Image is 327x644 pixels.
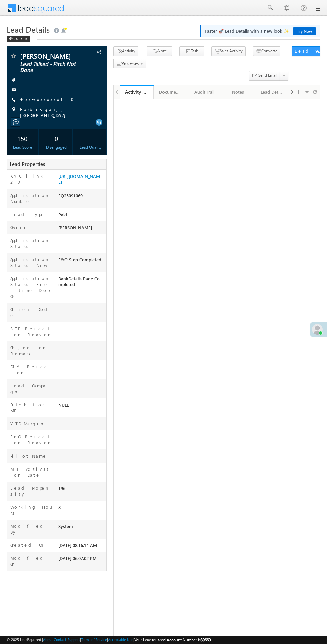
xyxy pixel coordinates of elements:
span: © 2025 LeadSquared | | | | | [7,637,211,643]
label: Application Number [10,192,52,204]
div: Activity History [125,89,149,95]
a: Activity History [120,85,154,99]
div: Lead Details [261,88,283,96]
label: Pilot_Name [10,453,47,459]
label: Objection Remark [10,345,52,357]
label: Working Hours [10,504,52,516]
div: 0 [42,132,71,144]
div: BankDetails Page Completed [57,275,106,290]
a: About [43,637,53,642]
label: Application Status [10,237,52,249]
span: Lead Properties [10,161,45,167]
div: 8 [57,504,106,513]
span: Your Leadsquared Account Number is [134,637,211,642]
span: 39660 [201,637,211,642]
span: [PERSON_NAME] [58,225,92,230]
span: [PERSON_NAME] [20,53,81,59]
label: Owner [10,224,26,230]
div: EQ25091069 [57,192,106,202]
div: Back [7,36,30,42]
label: MTF Activation Date [10,466,52,478]
div: F&O Step Completed [57,256,106,266]
div: [DATE] 08:16:14 AM [57,542,106,551]
div: 150 [8,132,37,144]
label: DIY Rejection [10,364,52,376]
button: Send Email [249,71,280,81]
span: Lead Details [7,24,50,35]
label: Pitch for MF [10,402,52,414]
a: Lead Details [255,85,289,99]
label: Lead Campaign [10,383,52,395]
a: Acceptable Use [108,637,133,642]
span: Forbesganj, [GEOGRAPHIC_DATA] [20,106,99,118]
div: 196 [57,485,106,494]
label: Lead Propensity [10,485,52,497]
label: Client Code [10,306,52,318]
label: Application Status New [10,256,52,268]
button: Sales Activity [211,46,246,56]
a: Documents [154,85,188,99]
label: Modified On [10,555,52,567]
div: Lead Actions [295,48,323,54]
div: -- [76,132,105,144]
span: Send Email [258,72,277,78]
label: Created On [10,542,45,548]
label: Application Status First time Drop Off [10,275,52,299]
div: NULL [57,402,106,411]
a: Notes [222,85,255,99]
button: Activity [113,46,138,56]
span: Lead Talked - Pitch Not Done [20,61,81,73]
div: Documents [159,88,182,96]
a: +xx-xxxxxxxx10 [20,96,78,102]
a: [URL][DOMAIN_NAME] [58,173,100,185]
a: Audit Trail [188,85,221,99]
span: Processes [122,61,139,66]
div: Disengaged [42,144,71,150]
button: Converse [253,46,280,56]
label: FnO Rejection Reason [10,434,52,446]
a: Try Now [293,27,316,35]
div: Paid [57,211,106,221]
button: Task [179,46,204,56]
button: Note [147,46,172,56]
label: Lead Type [10,211,45,217]
div: System [57,523,106,532]
div: Lead Score [8,144,37,150]
div: Lead Quality [76,144,105,150]
div: [DATE] 06:07:02 PM [57,555,106,564]
a: Back [7,35,34,41]
button: Lead Actions [292,46,320,56]
a: Contact Support [54,637,80,642]
label: STP Rejection Reason [10,326,52,338]
li: Lead Details [255,85,289,98]
label: KYC link 2_0 [10,173,52,185]
div: Audit Trail [193,88,215,96]
span: Faster 🚀 Lead Details with a new look ✨ [205,28,316,34]
a: Terms of Service [81,637,107,642]
label: YTD_Margin [10,421,45,427]
li: Activity History [120,85,154,98]
div: Notes [227,88,249,96]
label: Modified By [10,523,52,535]
button: Processes [113,59,146,69]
